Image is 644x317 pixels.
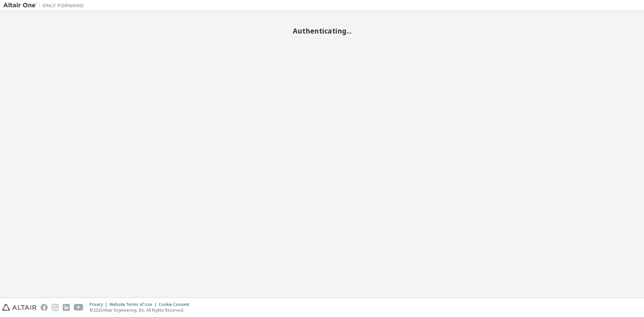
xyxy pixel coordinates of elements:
[159,302,193,307] div: Cookie Consent
[41,304,48,311] img: facebook.svg
[74,304,84,311] img: youtube.svg
[2,304,37,311] img: altair_logo.svg
[90,302,109,307] div: Privacy
[90,307,193,313] p: © 2025 Altair Engineering, Inc. All Rights Reserved.
[52,304,59,311] img: instagram.svg
[63,304,70,311] img: linkedin.svg
[109,302,159,307] div: Website Terms of Use
[3,27,641,35] h2: Authenticating...
[3,2,87,9] img: Altair One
